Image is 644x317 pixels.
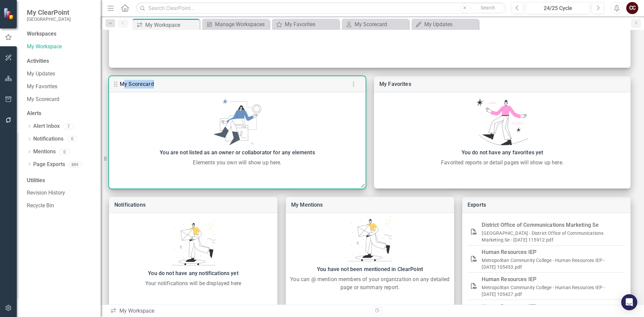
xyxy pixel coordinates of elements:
a: Page Exports [33,161,65,168]
div: My Scorecard [355,20,407,29]
div: Your notifications will be displayed here [112,279,274,287]
a: [GEOGRAPHIC_DATA] - District Office of Communications Marketing Se - [DATE] 115912.pdf [482,230,603,243]
a: Exports [468,202,486,208]
div: 0 [67,136,77,142]
a: My Workspace [27,43,94,51]
div: Activities [27,57,94,65]
div: You do not have any notifications yet [112,269,274,278]
small: [GEOGRAPHIC_DATA] [27,16,71,22]
span: Search [481,5,495,10]
div: District Office of Communications Marketing Se [482,220,620,230]
a: My Scorecard [27,96,94,103]
div: My Workspace [145,21,198,29]
div: You do not have any favorites yet [377,148,627,157]
div: 889 [68,162,82,167]
button: Search [471,3,504,13]
div: 0 [59,149,70,155]
span: My ClearPoint [27,8,71,16]
div: Alerts [27,110,94,117]
div: You have not been mentioned in ClearPoint [289,265,451,274]
a: Notifications [33,135,63,143]
div: Favorited reports or detail pages will show up here. [377,159,627,167]
div: Human Resources IEP [482,302,620,311]
a: Revision History [27,189,94,197]
div: Utilities [27,177,94,184]
button: CC [626,2,638,14]
a: My Updates [413,20,477,29]
img: ClearPoint Strategy [3,8,15,19]
div: You can @ mention members of your organization on any detailed page or summary report. [289,275,451,292]
div: My Updates [424,20,477,29]
a: Manage Workspaces [204,20,268,29]
div: 7 [63,123,74,129]
div: 24/25 Cycle [528,4,588,12]
a: Notifications [114,202,146,208]
div: My Workspace [110,307,367,315]
div: Workspaces [27,30,56,38]
a: Alert Inbox [33,122,60,130]
a: My Mentions [291,202,323,208]
a: My Favorites [379,81,411,87]
button: 24/25 Cycle [526,2,590,14]
div: Elements you own will show up here. [112,159,362,167]
input: Search ClearPoint... [136,2,506,14]
div: Human Resources IEP [482,248,620,257]
div: Open Intercom Messenger [621,294,637,310]
a: My Scorecard [343,20,407,29]
a: My Favorites [274,20,337,29]
a: Metropolitan Community College - Human Resources IEP - [DATE] 105453.pdf [482,258,605,270]
div: Manage Workspaces [215,20,268,29]
div: You are not listed as an owner or collaborator for any elements [112,148,362,157]
a: My Favorites [27,83,94,91]
div: Human Resources IEP [482,275,620,284]
div: My Favorites [285,20,337,29]
a: Recycle Bin [27,202,94,210]
a: Metropolitan Community College - Human Resources IEP - [DATE] 105427.pdf [482,285,605,297]
a: Mentions [33,148,56,156]
a: My Scorecard [120,81,154,87]
a: My Updates [27,70,94,78]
